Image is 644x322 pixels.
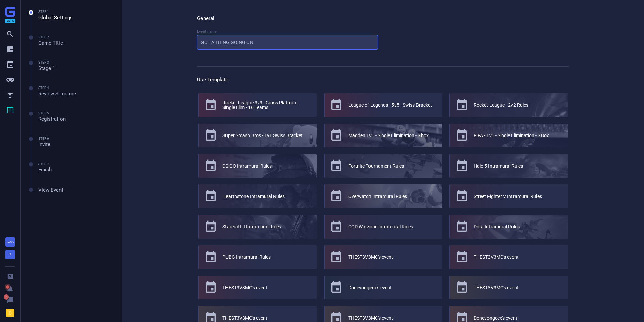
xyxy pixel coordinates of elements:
i:  [6,76,14,84]
div: League of Legends - 5v5 - Swiss Bracket [348,103,432,107]
i:  [330,129,343,142]
i:  [204,129,217,142]
div: COD Warzone Intramural Rules [348,224,413,229]
i:  [204,98,217,112]
i:  [7,285,14,292]
span: D [6,309,14,317]
span: Beta [5,19,15,23]
div: Super Smash Bros - 1v1 Swiss Bracket [222,133,303,138]
a: ? [5,250,15,259]
div: FIFA - 1v1 - Single Elimination - XBox [474,133,549,138]
i:  [330,190,343,203]
a: Step 4Review Structure [31,86,112,112]
i:  [330,159,343,173]
i:  [204,190,217,203]
i:  [6,60,14,69]
i:  [6,91,14,99]
div: THEST3V3MC's event [222,285,267,290]
span: Step 6 [38,137,112,140]
span: Finish [38,167,112,172]
span: Event name [197,29,217,34]
div: CS:GO Intramural Rules [222,164,272,168]
i:  [455,281,469,294]
div: Fortnite Tournament Rules [348,164,404,168]
div: PUBG Intramural Rules [222,255,271,259]
i:  [455,190,469,203]
div: Rocket League 3v3 - Cross Platform - Single Elim - 16 Teams [222,100,312,110]
a: 2 [7,292,14,304]
div: Halo 5 Intramural Rules [474,164,523,168]
i:  [330,98,343,112]
i:  [455,220,469,233]
div: THEST3V3MC's event [474,255,519,259]
span: Step 7 [38,162,112,166]
a: Step 2Game Title [31,35,112,61]
i:  [6,45,14,53]
span: ? [9,253,11,256]
i:  [204,220,217,233]
span: Step 4 [38,86,112,90]
div: Donevongeex's event [474,316,517,320]
span: 2 [3,294,9,300]
i:  [7,297,14,304]
a: Step 3Stage 1 [31,61,112,86]
div: Overwatch Intramural Rules [348,194,407,199]
a: D [6,304,14,317]
a: CAS [5,237,15,247]
span: Step 1 [38,10,112,14]
i:  [6,106,14,114]
div: THEST3V3MC's event [348,255,393,259]
div: THEST3V3MC's event [474,285,519,290]
div: Donevongeex's event [348,285,392,290]
i:  [455,98,469,112]
i:  [455,129,469,142]
div: Madden 1v1 - Single Elimination - Xbox [348,133,429,138]
span: Step 2 [38,35,112,39]
i:  [204,250,217,264]
div: THEST3V3MC's event [222,316,267,320]
a: Step 6Invite [31,137,112,162]
div: Hearthstone Intramural Rules [222,194,285,199]
i:  [330,250,343,264]
a: Step 7Finish [31,162,112,188]
i:  [330,220,343,233]
i:  [6,30,14,38]
span: CAS [7,240,14,244]
i:  [204,281,217,294]
span: Stage 1 [38,66,112,71]
img: Geex [5,7,15,17]
i:  [7,273,14,280]
span: Invite [38,142,112,147]
div: Starcraft II Intramural Rules [222,224,281,229]
i:  [455,250,469,264]
a: View Event [31,188,112,198]
div: Rocket League - 2v2 Rules [474,103,528,107]
span: Review Structure [38,91,112,96]
h6: General [197,15,214,22]
span: View Event [38,188,112,193]
div: Street Fighter V Intramural Rules [474,194,542,199]
i:  [330,281,343,294]
span: Step 5 [38,112,112,115]
span: Global Settings [38,15,112,20]
i:  [204,159,217,173]
span: Game Title [38,41,112,46]
i:  [455,159,469,173]
div: THEST3V3MC's event [348,316,393,320]
span: Registration [38,117,112,122]
div: Dota Intramural Rules [474,224,520,229]
span: Step 3 [38,61,112,64]
a: Step 5Registration [31,112,112,137]
h6: Use Template [197,77,228,83]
